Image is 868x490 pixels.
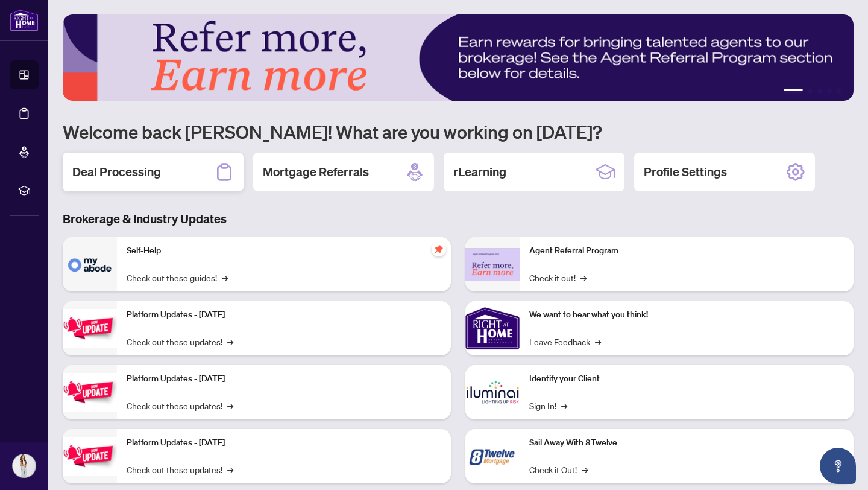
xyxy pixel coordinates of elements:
[63,437,117,475] img: Platform Updates - June 23, 2025
[529,463,588,476] a: Check it Out!→
[63,309,117,347] img: Platform Updates - July 21, 2025
[465,429,520,483] img: Sail Away With 8Twelve
[817,89,822,94] button: 3
[582,463,588,476] span: →
[63,211,854,227] h3: Brokerage & Industry Updates
[13,454,36,477] img: Profile Icon
[227,463,233,476] span: →
[529,244,844,258] p: Agent Referral Program
[127,335,233,348] a: Check out these updates!→
[63,237,117,291] img: Self-Help
[127,399,233,412] a: Check out these updates!→
[784,89,803,94] button: 1
[808,89,813,94] button: 2
[72,164,161,180] h2: Deal Processing
[127,436,441,450] p: Platform Updates - [DATE]
[432,242,446,256] span: pushpin
[580,271,587,284] span: →
[453,164,506,180] h2: rLearning
[263,164,369,180] h2: Mortgage Referrals
[127,271,228,284] a: Check out these guides!→
[465,365,520,419] img: Identify your Client
[837,89,841,94] button: 5
[63,120,854,143] h1: Welcome back [PERSON_NAME]! What are you working on [DATE]?
[529,372,844,386] p: Identify your Client
[644,164,727,180] h2: Profile Settings
[465,301,520,355] img: We want to hear what you think!
[561,399,567,412] span: →
[529,436,844,450] p: Sail Away With 8Twelve
[529,271,587,284] a: Check it out!→
[595,335,601,348] span: →
[227,399,233,412] span: →
[127,308,441,322] p: Platform Updates - [DATE]
[10,9,39,31] img: logo
[465,248,520,281] img: Agent Referral Program
[529,335,601,348] a: Leave Feedback→
[63,14,854,101] img: Slide 0
[127,244,441,258] p: Self-Help
[227,335,233,348] span: →
[529,308,844,322] p: We want to hear what you think!
[529,399,567,412] a: Sign In!→
[127,372,441,386] p: Platform Updates - [DATE]
[63,373,117,411] img: Platform Updates - July 8, 2025
[820,448,856,484] button: Open asap
[827,89,832,94] button: 4
[222,271,228,284] span: →
[127,463,233,476] a: Check out these updates!→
